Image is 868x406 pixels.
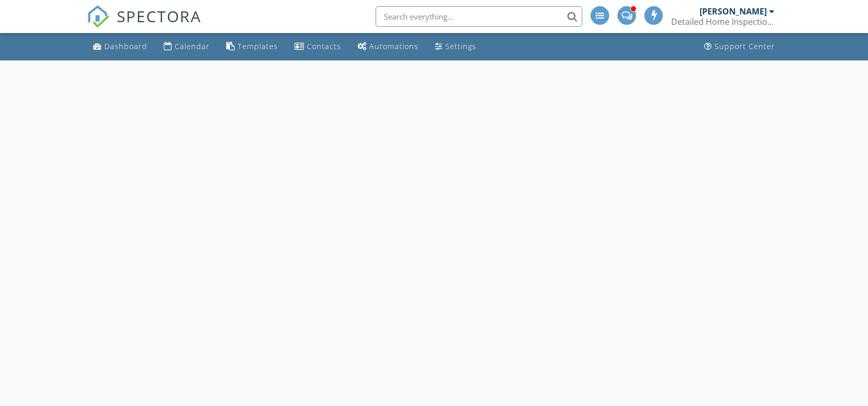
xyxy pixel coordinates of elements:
[431,37,481,56] a: Settings
[160,37,214,56] a: Calendar
[369,41,419,51] div: Automations
[671,17,774,27] div: Detailed Home Inspections Cleveland Ohio
[715,41,775,51] div: Support Center
[700,37,779,56] a: Support Center
[307,41,341,51] div: Contacts
[175,41,210,51] div: Calendar
[87,5,110,28] img: The Best Home Inspection Software - Spectora
[104,41,147,51] div: Dashboard
[222,37,282,56] a: Templates
[290,37,345,56] a: Contacts
[87,14,202,36] a: SPECTORA
[445,41,476,51] div: Settings
[376,6,582,27] input: Search everything...
[117,5,202,27] span: SPECTORA
[353,37,423,56] a: Automations (Advanced)
[89,37,151,56] a: Dashboard
[238,41,278,51] div: Templates
[700,6,767,17] div: [PERSON_NAME]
